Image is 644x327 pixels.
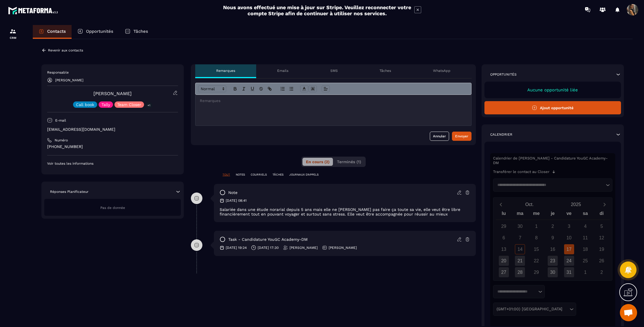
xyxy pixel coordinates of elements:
p: Emails [277,68,288,73]
div: Envoyer [455,133,468,139]
button: Terminés (1) [333,158,365,166]
p: E-mail [55,118,66,123]
p: Tâches [379,68,391,73]
p: [DATE] 08:41 [226,198,247,203]
p: Revenir aux contacts [48,48,83,52]
p: TOUT [223,173,230,177]
p: note [228,190,237,195]
p: Opportunités [490,72,517,77]
p: Tally [101,103,110,107]
p: [PERSON_NAME] [55,78,83,82]
p: [PHONE_NUMBER] [47,144,178,149]
a: formationformationCRM [1,24,24,44]
a: [PERSON_NAME] [93,91,132,96]
a: Tâches [119,25,154,39]
p: NOTES [236,173,245,177]
p: CRM [1,36,24,39]
button: Ajout opportunité [484,101,621,114]
span: En cours (2) [306,159,329,164]
p: JOURNAUX D'APPELS [289,173,319,177]
p: Opportunités [86,29,113,34]
div: Ouvrir le chat [620,304,637,321]
p: Contacts [47,29,66,34]
button: Annuler [430,132,449,141]
button: En cours (2) [302,158,333,166]
a: Opportunités [72,25,119,39]
p: Tâches [133,29,148,34]
p: Réponses Planificateur [50,189,89,194]
img: logo [8,5,60,16]
p: [DATE] 19:24 [226,245,247,250]
img: formation [9,28,16,35]
p: TÂCHES [273,173,283,177]
h2: Nous avons effectué une mise à jour sur Stripe. Veuillez reconnecter votre compte Stripe afin de ... [223,4,411,16]
button: Envoyer [452,132,471,141]
p: task - Candidature YouGC Academy-DM [228,237,308,242]
p: WhatsApp [433,68,451,73]
a: Contacts [33,25,72,39]
span: Pas de donnée [100,206,125,210]
p: [PERSON_NAME] [290,245,318,250]
p: Calendrier [490,132,512,137]
p: Numéro [55,138,68,143]
p: Salariée dans une étude norarial depuis 5 ans mais elle ne [PERSON_NAME] pas faire ça toute sa vi... [220,207,470,216]
p: [DATE] 17:30 [258,245,279,250]
p: SMS [330,68,338,73]
p: [PERSON_NAME] [329,245,357,250]
p: Aucune opportunité liée [490,87,615,93]
p: +1 [145,102,152,108]
p: COURRIELS [251,173,267,177]
p: Responsable [47,70,178,75]
p: Team Closer [117,103,141,107]
p: Call book [76,103,94,107]
span: Terminés (1) [337,159,361,164]
p: Remarques [216,68,235,73]
p: Voir toutes les informations [47,161,178,166]
p: [EMAIL_ADDRESS][DOMAIN_NAME] [47,127,178,132]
